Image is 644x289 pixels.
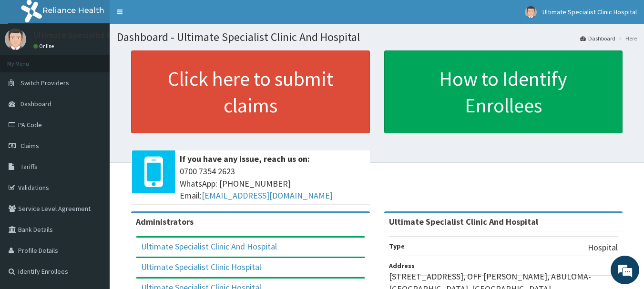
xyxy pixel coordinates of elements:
[389,242,405,250] b: Type
[180,153,310,164] b: If you have any issue, reach us on:
[180,165,365,202] span: 0700 7354 2623 WhatsApp: [PHONE_NUMBER] Email:
[389,216,538,227] strong: Ultimate Specialist Clinic And Hospital
[136,216,194,227] b: Administrators
[20,100,51,108] span: Dashboard
[202,190,333,201] a: [EMAIL_ADDRESS][DOMAIN_NAME]
[33,43,56,50] a: Online
[141,241,277,252] a: Ultimate Specialist Clinic And Hospital
[525,6,537,18] img: User Image
[20,79,69,87] span: Switch Providers
[384,50,623,133] a: How to Identify Enrollees
[5,29,26,50] img: User Image
[117,31,637,43] h1: Dashboard - Ultimate Specialist Clinic And Hospital
[20,141,39,150] span: Claims
[580,34,615,42] a: Dashboard
[33,31,160,40] p: Ultimate Specialist Clinic Hospital
[542,8,637,16] span: Ultimate Specialist Clinic Hospital
[389,261,415,270] b: Address
[20,162,38,171] span: Tariffs
[616,34,637,42] li: Here
[131,50,370,133] a: Click here to submit claims
[588,241,618,254] p: Hospital
[141,261,261,272] a: Ultimate Specialist Clinic Hospital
